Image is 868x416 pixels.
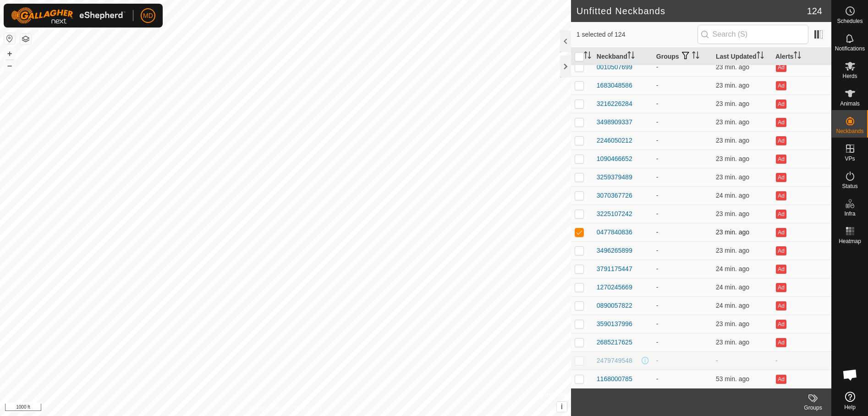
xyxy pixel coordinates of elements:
a: Privacy Policy [249,404,284,412]
td: - [653,205,712,223]
span: Sep 17, 2025, 8:08 AM [716,228,749,236]
td: - [772,351,831,370]
div: 3498909337 [597,117,632,127]
span: Sep 17, 2025, 8:08 AM [716,192,749,199]
button: – [4,60,15,71]
span: Animals [840,101,860,106]
span: - [716,357,718,364]
td: - [653,260,712,278]
button: i [557,402,567,412]
button: Ad [776,228,786,237]
button: Ad [776,136,786,145]
div: 1683048586 [597,81,632,90]
td: - [653,315,712,333]
td: - [653,351,712,370]
button: Ad [776,283,786,292]
span: Status [842,183,857,189]
button: Ad [776,338,786,347]
button: Ad [776,265,786,274]
div: 3225107242 [597,209,632,219]
td: - [653,186,712,205]
td: - [653,150,712,168]
th: Last Updated [712,48,772,66]
button: Ad [776,173,786,182]
div: 0477840836 [597,227,632,237]
button: Ad [776,320,786,329]
span: Sep 17, 2025, 8:09 AM [716,100,749,107]
span: i [561,403,563,410]
span: 124 [807,4,822,18]
button: Ad [776,191,786,200]
span: 1 selected of 124 [577,30,698,39]
div: 1270245669 [597,283,632,292]
span: Sep 17, 2025, 8:08 AM [716,173,749,181]
div: 3590137996 [597,319,632,329]
p-sorticon: Activate to sort [692,53,699,60]
span: Sep 17, 2025, 8:09 AM [716,118,749,126]
div: 0010507699 [597,62,632,72]
span: Herds [842,73,857,79]
th: Alerts [772,48,831,66]
span: VPs [845,156,855,161]
span: MD [143,11,153,21]
button: Ad [776,375,786,384]
th: Groups [653,48,712,66]
span: Neckbands [836,128,863,134]
button: Ad [776,301,786,311]
span: Help [844,405,856,410]
p-sorticon: Activate to sort [627,53,635,60]
button: Ad [776,246,786,255]
div: 3070367726 [597,191,632,200]
span: Sep 17, 2025, 8:08 AM [716,320,749,327]
button: Map Layers [20,33,31,44]
span: Notifications [835,46,865,51]
div: 1090466652 [597,154,632,164]
div: 0890057822 [597,301,632,311]
div: Open chat [836,361,864,388]
td: - [653,370,712,388]
span: Sep 17, 2025, 8:08 AM [716,155,749,162]
span: Sep 17, 2025, 7:38 AM [716,375,749,383]
span: Heatmap [839,239,861,244]
input: Search (S) [698,25,808,44]
span: Sep 17, 2025, 8:08 AM [716,210,749,217]
th: Neckband [593,48,653,66]
div: 2685217625 [597,338,632,347]
span: Sep 17, 2025, 8:08 AM [716,247,749,254]
button: Ad [776,118,786,127]
button: Ad [776,63,786,72]
div: 2479749548 [597,356,632,366]
td: - [653,113,712,131]
td: - [653,223,712,241]
td: - [653,296,712,315]
span: Sep 17, 2025, 8:07 AM [716,265,749,272]
td: - [653,241,712,260]
span: Sep 17, 2025, 8:08 AM [716,338,749,346]
span: Schedules [837,18,863,24]
button: Reset Map [4,33,15,44]
div: Groups [795,404,831,412]
a: Help [832,388,868,414]
button: Ad [776,210,786,219]
p-sorticon: Activate to sort [794,53,801,60]
span: Sep 17, 2025, 8:09 AM [716,137,749,144]
div: 3791175447 [597,264,632,274]
button: Ad [776,155,786,164]
button: + [4,48,15,59]
p-sorticon: Activate to sort [757,53,764,60]
td: - [653,278,712,296]
td: - [653,94,712,113]
div: 3216226284 [597,99,632,109]
span: Sep 17, 2025, 8:07 AM [716,283,749,291]
td: - [653,58,712,76]
button: Ad [776,81,786,90]
div: 3496265899 [597,246,632,255]
span: Infra [844,211,855,216]
span: Sep 17, 2025, 8:07 AM [716,302,749,309]
button: Ad [776,100,786,109]
div: 2246050212 [597,136,632,145]
td: - [653,76,712,94]
td: - [653,168,712,186]
div: 3259379489 [597,172,632,182]
span: Sep 17, 2025, 8:09 AM [716,63,749,71]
